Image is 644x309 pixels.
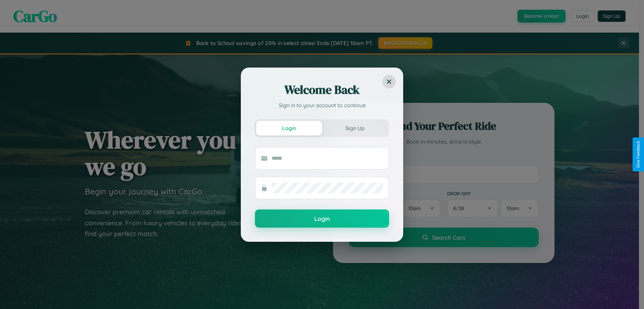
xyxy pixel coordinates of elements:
[256,121,322,136] button: Login
[636,141,641,168] div: Give Feedback
[255,82,389,98] h2: Welcome Back
[255,101,389,109] p: Sign in to your account to continue
[322,121,388,136] button: Sign Up
[255,209,389,228] button: Login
